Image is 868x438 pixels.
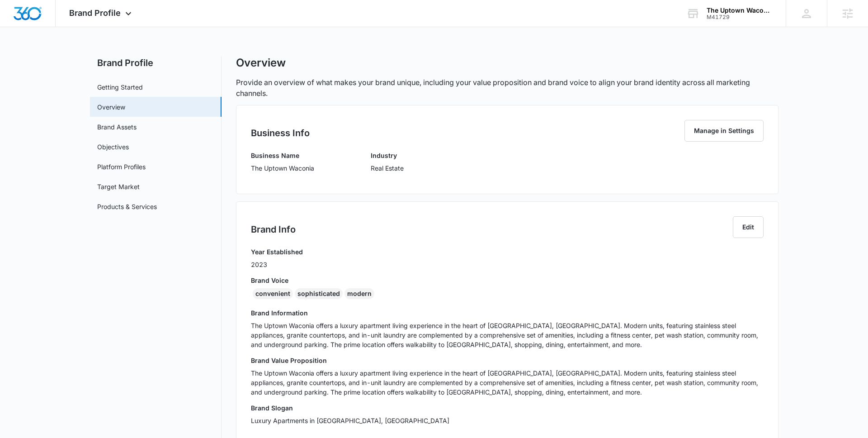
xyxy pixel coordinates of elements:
h3: Brand Information [251,308,764,318]
p: Luxury Apartments in [GEOGRAPHIC_DATA], [GEOGRAPHIC_DATA] [251,416,764,425]
p: The Uptown Waconia offers a luxury apartment living experience in the heart of [GEOGRAPHIC_DATA],... [251,368,764,397]
p: Provide an overview of what makes your brand unique, including your value proposition and brand v... [236,77,778,99]
h3: Brand Slogan [251,403,764,413]
h3: Industry [371,151,404,160]
a: Objectives [97,142,129,152]
a: Products & Services [97,202,157,211]
h2: Brand Profile [90,56,222,70]
p: The Uptown Waconia [251,163,314,173]
h1: Overview [236,56,286,70]
h2: Business Info [251,126,310,140]
h3: Brand Voice [251,276,764,285]
p: The Uptown Waconia offers a luxury apartment living experience in the heart of [GEOGRAPHIC_DATA],... [251,321,764,349]
div: convenient [253,288,293,299]
h3: Business Name [251,151,314,160]
h2: Brand Info [251,223,296,236]
a: Platform Profiles [97,162,146,171]
button: Edit [733,216,764,238]
p: 2023 [251,260,303,269]
a: Getting Started [97,82,143,92]
div: sophisticated [295,288,343,299]
div: modern [344,288,374,299]
a: Overview [97,102,125,112]
div: account name [707,7,773,14]
h3: Brand Value Proposition [251,356,764,365]
button: Manage in Settings [684,120,764,142]
div: account id [707,14,773,20]
span: Brand Profile [69,8,121,18]
h3: Year Established [251,247,303,257]
a: Target Market [97,182,140,191]
a: Brand Assets [97,122,137,132]
p: Real Estate [371,163,404,173]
